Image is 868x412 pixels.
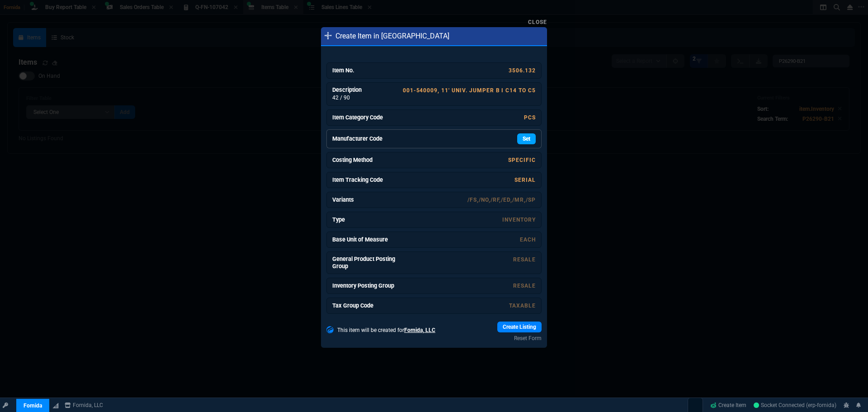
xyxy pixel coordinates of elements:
span: Fornida, LLC [404,327,435,333]
a: Set [517,133,536,144]
a: Specific [508,157,536,163]
a: 3506.132 [509,67,536,74]
h6: Item No. [332,67,400,74]
h6: General Product Posting Group [332,256,400,270]
a: GWT8fROB_g92W37tAACR [754,401,836,409]
h6: Item Category Code [332,114,400,121]
p: 42 / 90 [332,94,400,102]
a: Create Item [707,398,750,412]
a: SERIAL [514,177,536,183]
h6: Item Tracking Code [332,176,400,184]
a: Create Listing [497,322,542,332]
h6: Description [332,86,400,94]
h6: Manufacturer Code [332,135,400,142]
h6: Base Unit of Measure [332,236,400,243]
a: Close [528,19,547,25]
h6: Costing Method [332,156,400,164]
span: Socket Connected (erp-fornida) [754,402,836,408]
div: Create Item in [GEOGRAPHIC_DATA] [321,27,547,46]
a: Reset Form [497,334,542,342]
h6: Variants [332,196,400,204]
a: PCS [524,114,536,121]
a: 001-540009, 11' UNIV. JUMPER B I C14 TO C5 [403,87,536,94]
a: msbcCompanyName [62,401,106,409]
h6: Type [332,216,400,223]
p: This item will be created for [337,326,435,334]
h6: Inventory Posting Group [332,282,400,289]
h6: Tax Group Code [332,302,400,309]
